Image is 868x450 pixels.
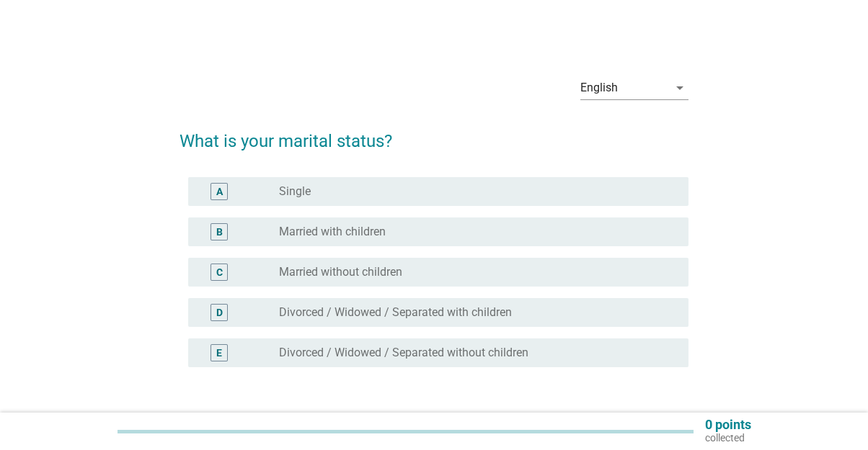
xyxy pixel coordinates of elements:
[180,114,689,154] h2: What is your marital status?
[705,431,751,444] p: collected
[216,184,223,199] div: A
[216,265,223,280] div: C
[216,346,222,361] div: E
[216,305,223,320] div: D
[279,184,311,199] label: Single
[279,265,402,279] label: Married without children
[705,418,751,431] p: 0 points
[580,81,618,94] div: English
[279,305,512,320] label: Divorced / Widowed / Separated with children
[279,346,528,360] label: Divorced / Widowed / Separated without children
[671,79,688,96] i: arrow_drop_down
[216,225,223,240] div: B
[279,225,386,239] label: Married with children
